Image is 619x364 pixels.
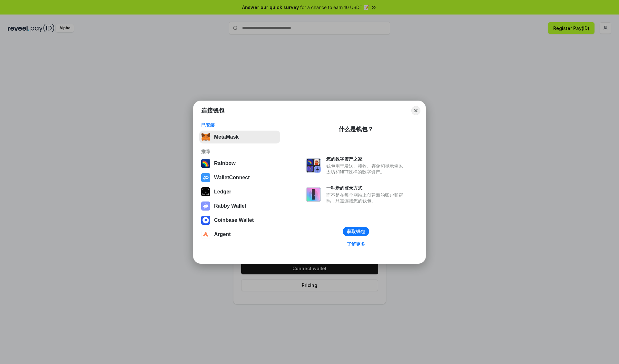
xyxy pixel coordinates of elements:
[339,125,373,133] div: 什么是钱包？
[201,187,210,196] img: svg+xml,%3Csvg%20xmlns%3D%22http%3A%2F%2Fwww.w3.org%2F2000%2Fsvg%22%20width%3D%2228%22%20height%3...
[411,106,420,115] button: Close
[214,161,236,166] div: Rainbow
[201,216,210,225] img: svg+xml,%3Csvg%20width%3D%2228%22%20height%3D%2228%22%20viewBox%3D%220%200%2028%2028%22%20fill%3D...
[326,192,406,204] div: 而不是在每个网站上创建新的账户和密码，只需连接您的钱包。
[199,200,280,212] button: Rabby Wallet
[201,107,224,114] h1: 连接钱包
[343,227,369,236] button: 获取钱包
[306,158,321,173] img: svg+xml,%3Csvg%20xmlns%3D%22http%3A%2F%2Fwww.w3.org%2F2000%2Fsvg%22%20fill%3D%22none%22%20viewBox...
[201,202,210,211] img: svg+xml,%3Csvg%20xmlns%3D%22http%3A%2F%2Fwww.w3.org%2F2000%2Fsvg%22%20fill%3D%22none%22%20viewBox...
[214,189,231,195] div: Ledger
[214,134,239,140] div: MetaMask
[326,185,406,191] div: 一种新的登录方式
[201,230,210,239] img: svg+xml,%3Csvg%20width%3D%2228%22%20height%3D%2228%22%20viewBox%3D%220%200%2028%2028%22%20fill%3D...
[201,122,278,128] div: 已安装
[201,173,210,182] img: svg+xml,%3Csvg%20width%3D%2228%22%20height%3D%2228%22%20viewBox%3D%220%200%2028%2028%22%20fill%3D...
[347,241,365,247] div: 了解更多
[347,229,365,234] div: 获取钱包
[214,231,231,237] div: Argent
[343,240,369,248] a: 了解更多
[214,175,250,181] div: WalletConnect
[326,163,406,175] div: 钱包用于发送、接收、存储和显示像以太坊和NFT这样的数字资产。
[326,156,406,162] div: 您的数字资产之家
[306,187,321,202] img: svg+xml,%3Csvg%20xmlns%3D%22http%3A%2F%2Fwww.w3.org%2F2000%2Fsvg%22%20fill%3D%22none%22%20viewBox...
[199,185,280,198] button: Ledger
[199,214,280,227] button: Coinbase Wallet
[199,131,280,143] button: MetaMask
[201,159,210,168] img: svg+xml,%3Csvg%20width%3D%22120%22%20height%3D%22120%22%20viewBox%3D%220%200%20120%20120%22%20fil...
[201,133,210,142] img: svg+xml,%3Csvg%20fill%3D%22none%22%20height%3D%2233%22%20viewBox%3D%220%200%2035%2033%22%20width%...
[199,171,280,184] button: WalletConnect
[199,228,280,241] button: Argent
[201,149,278,154] div: 推荐
[199,157,280,170] button: Rainbow
[214,203,246,209] div: Rabby Wallet
[214,217,254,223] div: Coinbase Wallet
